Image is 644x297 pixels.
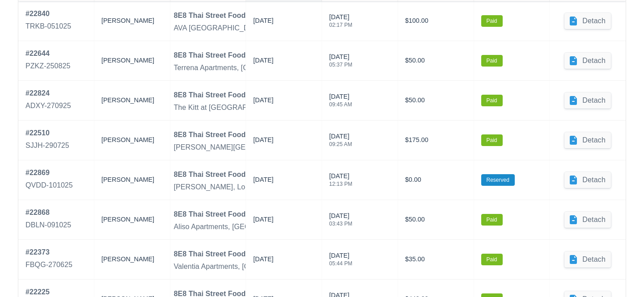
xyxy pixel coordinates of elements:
div: 8E8 Thai Street Food [174,249,246,259]
div: $50.00 [405,207,466,232]
button: Detach [564,92,611,109]
a: #22869QVDD-101025 [25,167,73,192]
div: # 22644 [25,48,71,59]
button: Detach [564,132,611,148]
div: $50.00 [405,88,466,113]
label: Paid [481,254,503,265]
a: #22510SJJH-290725 [25,128,69,153]
div: [PERSON_NAME][GEOGRAPHIC_DATA], [GEOGRAPHIC_DATA] - Dinner, KAIA, [PERSON_NAME], Avalon Cerritos,... [174,142,609,153]
div: PZKZ-250825 [25,61,71,71]
button: Detach [564,212,611,228]
div: [DATE] [329,172,352,192]
label: Paid [481,15,503,27]
div: [DATE] [329,13,352,33]
button: Detach [564,53,611,69]
div: [DATE] [253,56,273,69]
label: Paid [481,214,503,226]
label: Paid [481,134,503,146]
div: # 22510 [25,128,69,138]
div: $35.00 [405,247,466,272]
div: # 22824 [25,88,71,99]
div: QVDD-101025 [25,180,73,191]
label: Reserved [481,174,515,186]
a: #22840TRKB-051025 [25,8,71,33]
div: [DATE] [253,215,273,228]
button: Detach [564,13,611,29]
div: TRKB-051025 [25,21,71,32]
div: SJJH-290725 [25,140,69,151]
div: [DATE] [253,175,273,188]
div: [DATE] [329,52,352,73]
div: [DATE] [329,92,352,113]
div: $175.00 [405,128,466,153]
div: 03:43 PM [329,221,352,226]
div: # 22868 [25,207,71,218]
div: [PERSON_NAME], Long Beach - Dinner [174,182,304,192]
div: 02:17 PM [329,22,352,28]
a: #22644PZKZ-250825 [25,48,71,73]
div: $50.00 [405,48,466,73]
div: 05:44 PM [329,261,352,266]
div: 12:13 PM [329,181,352,187]
div: [PERSON_NAME] [102,88,163,113]
div: [PERSON_NAME] [102,128,163,153]
div: 8E8 Thai Street Food [174,50,246,61]
div: Valentia Apartments, [GEOGRAPHIC_DATA] - Dinner [174,261,345,272]
div: 09:45 AM [329,102,352,107]
div: [PERSON_NAME] [102,207,163,232]
div: [DATE] [253,96,273,109]
div: [DATE] [329,251,352,272]
div: [PERSON_NAME] [102,167,163,192]
a: #22373FBQG-270625 [25,247,72,272]
div: [DATE] [253,16,273,29]
div: 09:25 AM [329,142,352,147]
div: [PERSON_NAME] [102,247,163,272]
a: #22868DBLN-091025 [25,207,71,232]
label: Paid [481,55,503,67]
div: 8E8 Thai Street Food [174,90,246,100]
div: FBQG-270625 [25,259,72,270]
div: 8E8 Thai Street Food [174,130,246,140]
div: Aliso Apartments, [GEOGRAPHIC_DATA] - Dinner [174,222,335,232]
div: 05:37 PM [329,62,352,67]
div: [DATE] [329,132,352,152]
button: Detach [564,172,611,188]
div: [DATE] [329,211,352,232]
button: Detach [564,251,611,268]
div: Terrena Apartments, [GEOGRAPHIC_DATA] - Dinner [174,63,344,73]
div: $100.00 [405,8,466,33]
div: [DATE] [253,135,273,149]
div: [DATE] [253,255,273,268]
div: 8E8 Thai Street Food [174,209,246,220]
div: [PERSON_NAME] [102,8,163,33]
div: # 22373 [25,247,72,258]
div: 8E8 Thai Street Food [174,10,246,21]
label: Paid [481,95,503,106]
div: $0.00 [405,167,466,192]
div: [PERSON_NAME] [102,48,163,73]
div: DBLN-091025 [25,220,71,230]
div: ADXY-270925 [25,100,71,111]
div: # 22869 [25,167,73,178]
div: # 22840 [25,8,71,19]
div: 8E8 Thai Street Food [174,169,246,180]
a: #22824ADXY-270925 [25,88,71,113]
div: The Kitt at [GEOGRAPHIC_DATA] (formerly [GEOGRAPHIC_DATA]), [GEOGRAPHIC_DATA] - Dinner [174,102,501,113]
